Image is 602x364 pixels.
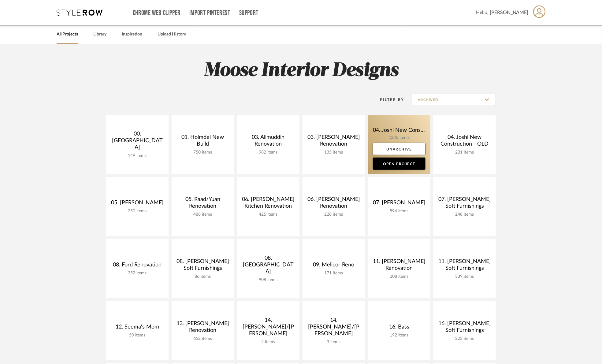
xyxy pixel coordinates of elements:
[111,153,164,158] div: 149 items
[307,262,360,271] div: 09. Melicor Reno
[242,317,295,340] div: 14. [PERSON_NAME]/[PERSON_NAME]
[242,150,295,155] div: 982 items
[438,274,491,279] div: 339 items
[307,340,360,345] div: 3 items
[438,134,491,150] div: 04. Joshi New Construction - OLD
[307,134,360,150] div: 03. [PERSON_NAME] Renovation
[177,274,229,279] div: 86 items
[177,212,229,217] div: 488 items
[242,340,295,345] div: 2 items
[242,255,295,277] div: 08. [GEOGRAPHIC_DATA]
[307,271,360,276] div: 171 items
[438,150,491,155] div: 231 items
[307,212,360,217] div: 228 items
[242,196,295,212] div: 06. [PERSON_NAME] Kitchen Renovation
[307,317,360,340] div: 14. [PERSON_NAME]/[PERSON_NAME]
[373,158,425,170] a: Open Project
[111,324,164,333] div: 12. Seema's Mom
[373,143,425,155] a: Unarchive
[476,9,529,16] span: Hello, [PERSON_NAME]
[111,333,164,338] div: 50 items
[373,333,425,338] div: 192 items
[111,199,164,209] div: 05. [PERSON_NAME]
[438,258,491,274] div: 11. [PERSON_NAME] Soft Furnishings
[111,271,164,276] div: 352 items
[93,30,106,39] a: Library
[177,320,229,336] div: 13. [PERSON_NAME] Renovation
[81,59,521,82] h2: Moose Interior Designs
[239,10,258,16] a: Support
[373,274,425,279] div: 208 items
[158,30,186,39] a: Upload History
[438,320,491,336] div: 16. [PERSON_NAME] Soft Furnishings
[307,196,360,212] div: 06. [PERSON_NAME] Renovation
[57,30,78,39] a: All Projects
[122,30,142,39] a: Inspiration
[177,258,229,274] div: 08. [PERSON_NAME] Soft Furnishings
[307,150,360,155] div: 135 items
[177,336,229,341] div: 652 items
[177,134,229,150] div: 01. Holmdel New Build
[438,336,491,341] div: 223 items
[111,131,164,153] div: 00. [GEOGRAPHIC_DATA]
[189,10,230,16] a: Import Pinterest
[133,10,180,16] a: Chrome Web Clipper
[373,209,425,214] div: 594 items
[438,196,491,212] div: 07. [PERSON_NAME] Soft Furnishings
[242,277,295,283] div: 908 items
[373,258,425,274] div: 11. [PERSON_NAME] Renovation
[177,150,229,155] div: 750 items
[242,212,295,217] div: 425 items
[373,199,425,209] div: 07. [PERSON_NAME]
[372,97,404,103] div: Filter By
[373,324,425,333] div: 16. Bass
[177,196,229,212] div: 05. Raad/Yuan Renovation
[111,209,164,214] div: 250 items
[242,134,295,150] div: 03. Alimuddin Renovation
[111,262,164,271] div: 08. Ford Renovation
[438,212,491,217] div: 248 items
